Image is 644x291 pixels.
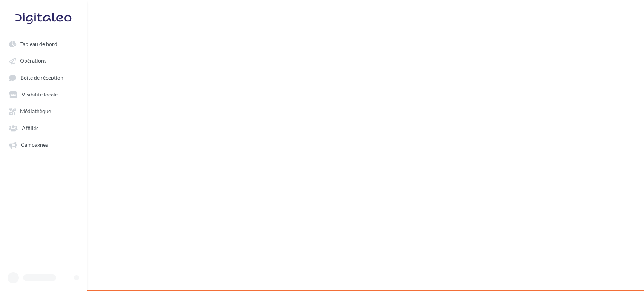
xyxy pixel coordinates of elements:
span: Campagnes [21,142,48,148]
span: Boîte de réception [20,74,63,81]
a: Affiliés [5,121,82,135]
a: Opérations [5,54,82,67]
a: Visibilité locale [5,87,82,101]
span: Opérations [20,58,46,64]
span: Visibilité locale [22,91,58,98]
a: Médiathèque [5,104,82,118]
span: Tableau de bord [20,41,57,47]
a: Boîte de réception [5,70,82,84]
a: Tableau de bord [5,37,82,51]
span: Affiliés [22,125,38,131]
span: Médiathèque [20,108,51,115]
a: Campagnes [5,138,82,151]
